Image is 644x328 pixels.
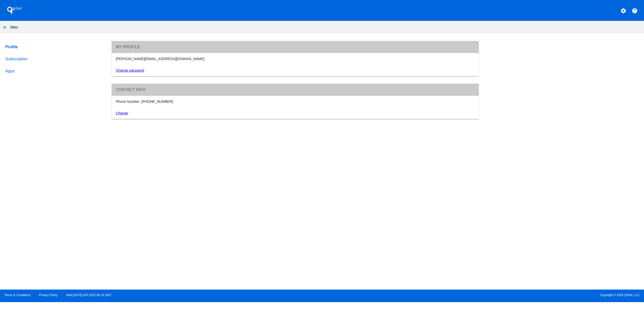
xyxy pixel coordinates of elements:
a: Privacy Policy [39,293,58,297]
a: Change [116,111,128,115]
a: Subscription [4,53,103,65]
div: [PERSON_NAME][EMAIL_ADDRESS][DOMAIN_NAME] [113,57,477,61]
span: Contact info [116,87,146,92]
h1: QPilot [4,5,24,15]
span: My Profile [116,45,140,49]
mat-icon: settings [620,8,626,14]
a: Terms & Conditions [4,293,30,297]
mat-icon: arrow_back [2,24,8,30]
span: Copyright © 2024 QPilot, LLC [326,293,640,297]
a: Profile [4,41,103,53]
a: Change password [116,68,144,72]
a: Web:[DATE] API:2025.08.19.1657 [66,293,112,297]
mat-icon: help [632,8,638,14]
div: Phone Number: [PHONE_NUMBER] [113,100,477,104]
a: Apps [4,65,103,77]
